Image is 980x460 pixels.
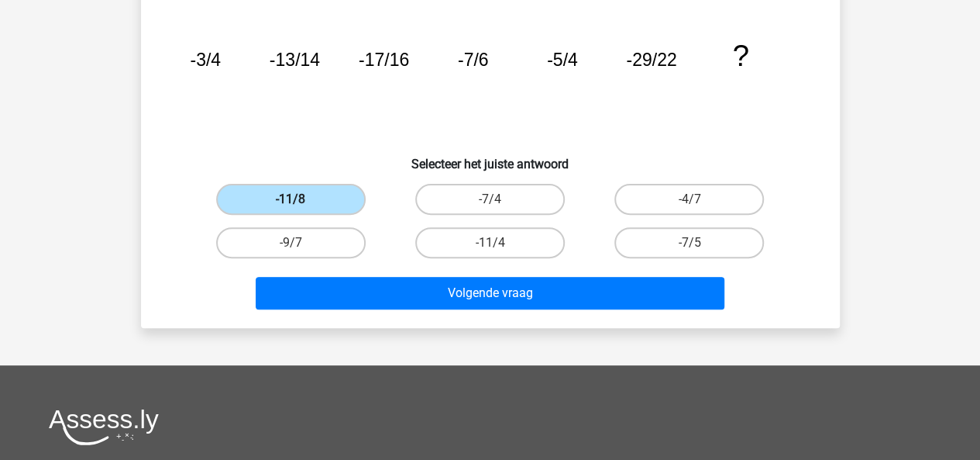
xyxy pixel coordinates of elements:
tspan: -7/6 [457,50,488,70]
label: -9/7 [216,227,366,258]
h6: Selecteer het juiste antwoord [166,144,815,171]
button: Volgende vraag [256,277,724,310]
label: -7/4 [415,184,565,215]
label: -11/4 [415,227,565,258]
tspan: -17/16 [358,50,408,70]
label: -7/5 [614,227,764,258]
tspan: -29/22 [626,50,676,70]
label: -11/8 [216,184,366,215]
label: -4/7 [614,184,764,215]
img: Assessly logo [49,409,159,445]
tspan: -3/4 [190,50,221,70]
tspan: -13/14 [269,50,319,70]
tspan: -5/4 [546,50,577,70]
tspan: ? [732,39,748,72]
